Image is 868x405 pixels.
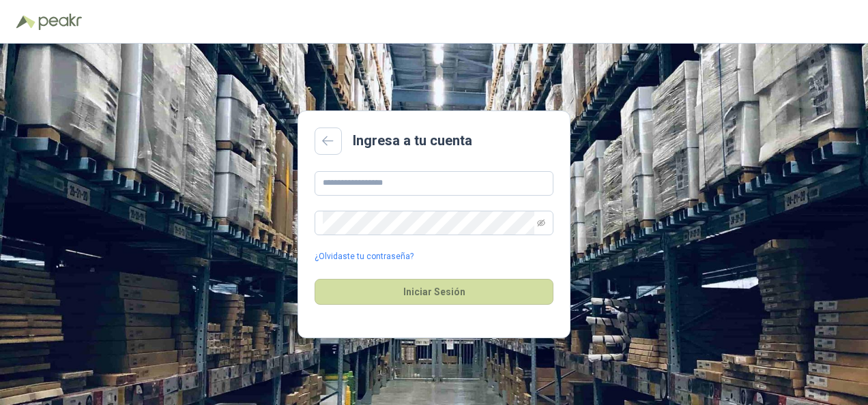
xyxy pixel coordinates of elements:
img: Peakr [38,14,82,30]
a: ¿Olvidaste tu contraseña? [315,250,414,263]
h2: Ingresa a tu cuenta [353,130,472,151]
img: Logo [16,15,35,29]
button: Iniciar Sesión [315,279,553,305]
span: eye-invisible [537,219,545,227]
